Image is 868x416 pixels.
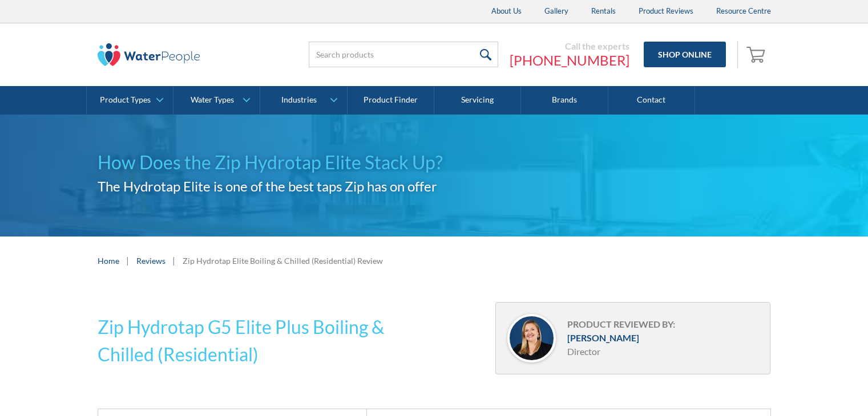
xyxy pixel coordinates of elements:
[171,254,177,267] div: |
[567,317,758,331] div: Product reviewed by:
[746,45,768,63] img: shopping cart
[434,86,521,115] a: Servicing
[98,43,200,66] img: The Water People
[98,176,771,197] h2: The Hydrotap Elite is one of the best taps Zip has on offer
[567,331,758,345] div: [PERSON_NAME]
[348,86,434,115] a: Product Finder
[644,42,726,67] a: Shop Online
[136,255,165,267] a: Reviews
[98,255,119,267] a: Home
[183,255,383,267] div: Zip Hydrotap Elite Boiling & Chilled (Residential) Review
[521,86,608,115] a: Brands
[608,86,695,115] a: Contact
[260,86,346,115] a: Industries
[87,86,173,115] a: Product Types
[100,95,151,105] div: Product Types
[125,254,131,267] div: |
[98,149,771,176] h1: How Does the Zip Hydrotap Elite Stack Up?
[744,41,771,68] a: Open empty cart
[510,52,629,69] a: [PHONE_NUMBER]
[191,95,234,105] div: Water Types
[98,313,430,368] h2: Zip Hydrotap G5 Elite Plus Boiling & Chilled (Residential)
[309,42,498,67] input: Search products
[567,345,758,358] div: Director
[173,86,260,115] a: Water Types
[510,40,629,52] div: Call the experts
[281,95,317,105] div: Industries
